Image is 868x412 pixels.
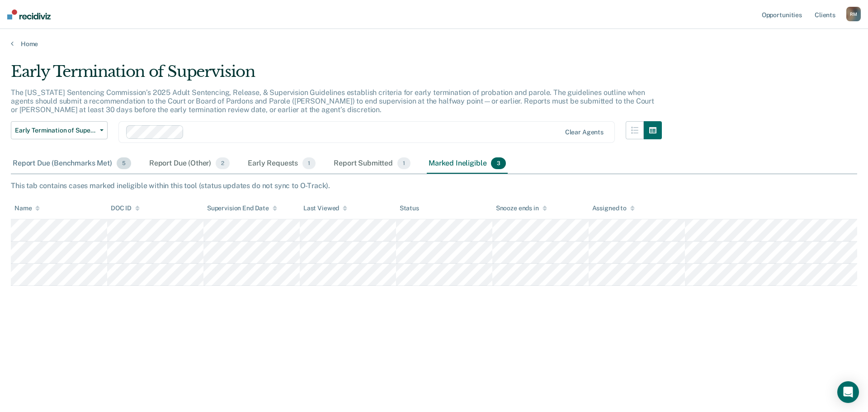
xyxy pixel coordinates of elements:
[11,40,857,48] a: Home
[565,128,604,136] div: Clear agents
[246,154,317,174] div: Early Requests1
[11,181,857,190] div: This tab contains cases marked ineligible within this tool (status updates do not sync to O-Track).
[397,157,410,169] span: 1
[11,88,654,114] p: The [US_STATE] Sentencing Commission’s 2025 Adult Sentencing, Release, & Supervision Guidelines e...
[111,204,140,212] div: DOC ID
[7,9,51,19] img: Recidiviz
[846,7,861,21] div: R M
[14,204,40,212] div: Name
[846,7,861,21] button: RM
[496,204,547,212] div: Snooze ends in
[427,154,508,174] div: Marked Ineligible3
[837,381,859,403] div: Open Intercom Messenger
[147,154,231,174] div: Report Due (Other)2
[11,121,108,139] button: Early Termination of Supervision
[15,127,96,134] span: Early Termination of Supervision
[400,204,419,212] div: Status
[491,157,505,169] span: 3
[216,157,230,169] span: 2
[117,157,131,169] span: 5
[303,204,347,212] div: Last Viewed
[302,157,316,169] span: 1
[11,154,133,174] div: Report Due (Benchmarks Met)5
[332,154,412,174] div: Report Submitted1
[207,204,277,212] div: Supervision End Date
[592,204,635,212] div: Assigned to
[11,62,662,88] div: Early Termination of Supervision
